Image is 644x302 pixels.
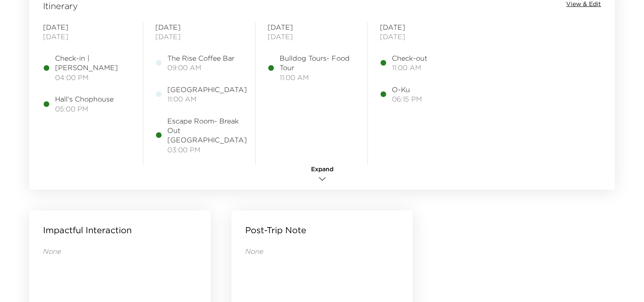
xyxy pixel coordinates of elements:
[245,247,399,256] p: None
[167,94,247,104] span: 11:00 AM
[380,32,468,41] span: [DATE]
[55,73,131,82] span: 04:00 PM
[167,145,247,154] span: 03:00 PM
[55,94,114,104] span: Hall's Chophouse
[392,63,427,72] span: 11:00 AM
[43,22,131,32] span: [DATE]
[392,85,422,94] span: O-Ku
[392,53,427,63] span: Check-out
[301,165,344,185] button: Expand
[155,32,243,41] span: [DATE]
[167,116,247,145] span: Escape Room- Break Out [GEOGRAPHIC_DATA]
[268,32,355,41] span: [DATE]
[311,165,333,174] span: Expand
[55,104,114,114] span: 05:00 PM
[43,247,197,256] p: None
[155,22,243,32] span: [DATE]
[245,224,306,236] p: Post-Trip Note
[268,22,355,32] span: [DATE]
[43,32,131,41] span: [DATE]
[392,94,422,104] span: 06:15 PM
[280,73,355,82] span: 11:00 AM
[167,53,234,63] span: The Rise Coffee Bar
[280,53,355,73] span: Bulldog Tours- Food Tour
[380,22,468,32] span: [DATE]
[55,53,131,73] span: Check-in | [PERSON_NAME]
[43,224,132,236] p: Impactful Interaction
[167,63,234,72] span: 09:00 AM
[167,85,247,94] span: [GEOGRAPHIC_DATA]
